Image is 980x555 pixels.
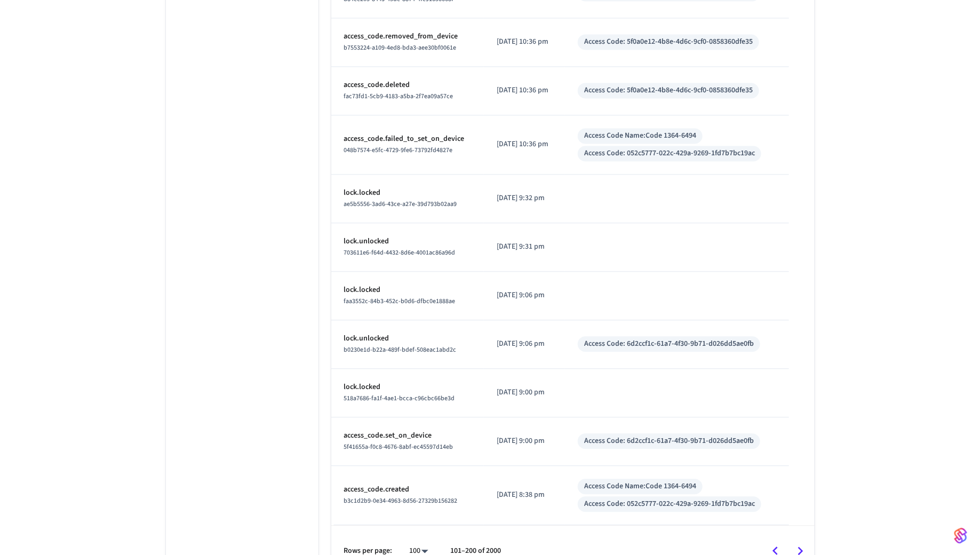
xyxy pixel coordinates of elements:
[344,430,472,441] p: access_code.set_on_device
[344,248,456,257] span: 703611e6-f64d-4432-8d6e-4001ac86a96d
[584,36,753,47] div: Access Code: 5f0a0e12-4b8e-4d6c-9cf0-0858360dfe35
[497,139,552,150] p: [DATE] 10:36 pm
[344,484,472,495] p: access_code.created
[344,133,472,145] p: access_code.failed_to_set_on_device
[344,394,455,403] span: 518a7686-fa1f-4ae1-bcca-c96cbc66be3d
[584,481,696,492] div: Access Code Name: Code 1364-6494
[497,435,552,447] p: [DATE] 9:00 pm
[344,345,457,354] span: b0230e1d-b22a-489f-bdef-508eac1abd2c
[344,92,453,101] span: fac73fd1-5cb9-4183-a5ba-2f7ea09a57ce
[497,36,552,47] p: [DATE] 10:36 pm
[344,31,472,42] p: access_code.removed_from_device
[497,290,552,301] p: [DATE] 9:06 pm
[584,435,754,447] div: Access Code: 6d2ccf1c-61a7-4f30-9b71-d026dd5ae0fb
[584,85,753,96] div: Access Code: 5f0a0e12-4b8e-4d6c-9cf0-0858360dfe35
[584,338,754,350] div: Access Code: 6d2ccf1c-61a7-4f30-9b71-d026dd5ae0fb
[344,284,472,296] p: lock.locked
[344,146,453,155] span: 048b7574-e5fc-4729-9fe6-73792fd4827e
[344,187,472,199] p: lock.locked
[497,241,552,252] p: [DATE] 9:31 pm
[584,498,755,510] div: Access Code: 052c5777-022c-429a-9269-1fd7b7bc19ac
[497,489,552,501] p: [DATE] 8:38 pm
[344,236,472,247] p: lock.unlocked
[497,193,552,204] p: [DATE] 9:32 pm
[344,297,456,306] span: faa3552c-84b3-452c-b0d6-dfbc0e1888ae
[344,80,472,91] p: access_code.deleted
[584,130,696,141] div: Access Code Name: Code 1364-6494
[344,333,472,344] p: lock.unlocked
[954,527,967,544] img: SeamLogoGradient.69752ec5.svg
[344,43,457,52] span: b7553224-a109-4ed8-bda3-aee30bf0061e
[584,148,755,159] div: Access Code: 052c5777-022c-429a-9269-1fd7b7bc19ac
[344,496,458,505] span: b3c1d2b9-0e34-4963-8d56-27329b156282
[344,200,457,209] span: ae5b5556-3ad6-43ce-a27e-39d793b02aa9
[497,338,552,350] p: [DATE] 9:06 pm
[344,442,453,451] span: 5f41655a-f0c8-4676-8abf-ec45597d14eb
[344,382,472,393] p: lock.locked
[497,85,552,96] p: [DATE] 10:36 pm
[497,387,552,398] p: [DATE] 9:00 pm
